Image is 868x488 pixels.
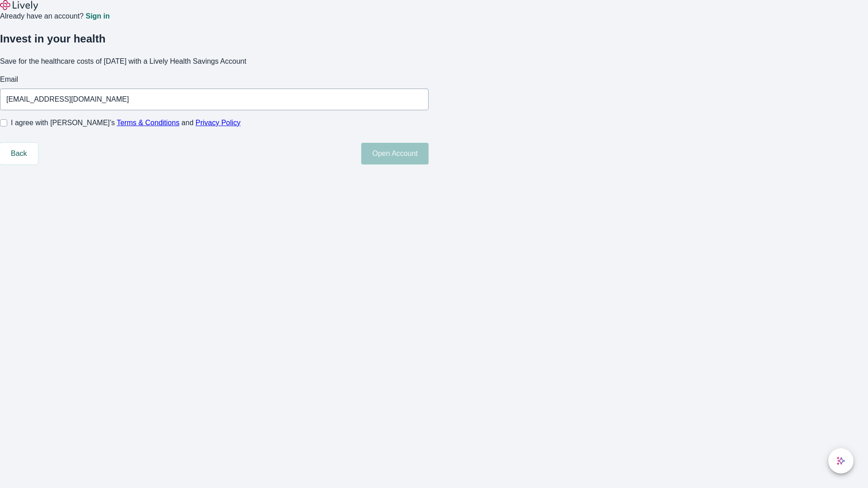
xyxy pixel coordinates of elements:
a: Privacy Policy [196,119,241,127]
span: I agree with [PERSON_NAME]’s and [11,117,241,128]
svg: Lively AI Assistant [836,456,845,465]
a: Terms & Conditions [117,119,179,127]
button: chat [828,448,854,474]
a: Sign in [85,13,109,20]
